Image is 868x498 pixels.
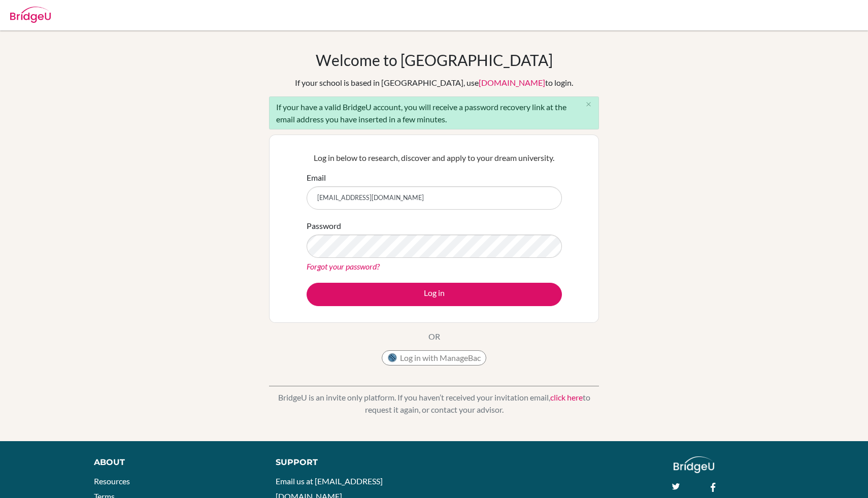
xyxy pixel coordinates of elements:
[276,456,423,469] div: Support
[428,330,440,343] p: OR
[578,97,598,112] button: Close
[307,261,380,271] a: Forgot your password?
[269,96,599,129] div: If your have a valid BridgeU account, you will receive a password recovery link at the email addr...
[269,391,599,416] p: BridgeU is an invite only platform. If you haven’t received your invitation email, to request it ...
[94,456,253,469] div: About
[307,220,341,232] label: Password
[585,101,592,108] i: close
[674,456,715,473] img: logo_white@2x-f4f0deed5e89b7ecb1c2cc34c3e3d731f90f0f143d5ea2071677605dd97b5244.png
[94,476,130,486] a: Resources
[382,350,486,366] button: Log in with ManageBac
[550,392,583,402] a: click here
[316,51,553,69] h1: Welcome to [GEOGRAPHIC_DATA]
[295,77,573,89] div: If your school is based in [GEOGRAPHIC_DATA], use to login.
[307,152,562,164] p: Log in below to research, discover and apply to your dream university.
[307,172,326,184] label: Email
[10,7,51,23] img: Bridge-U
[479,78,545,87] a: [DOMAIN_NAME]
[307,283,562,306] button: Log in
